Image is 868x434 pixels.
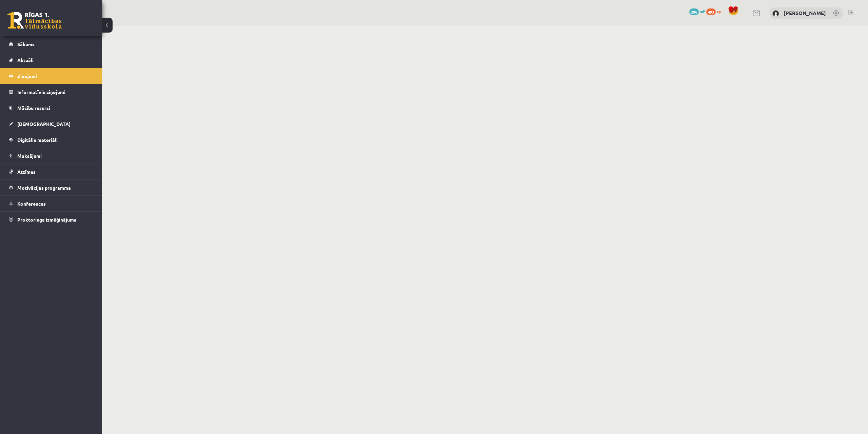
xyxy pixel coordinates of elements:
a: Sākums [9,36,93,52]
span: 296 [689,8,699,15]
span: Konferences [17,201,46,207]
span: Aktuāli [17,57,34,63]
span: mP [700,8,705,14]
a: Ziņojumi [9,68,93,84]
span: Mācību resursi [17,105,50,111]
span: [DEMOGRAPHIC_DATA] [17,121,71,127]
img: Kristaps Korotkevičs [772,10,779,17]
legend: Maksājumi [17,148,93,164]
a: Maksājumi [9,148,93,164]
a: 493 xp [706,8,725,14]
a: Proktoringa izmēģinājums [9,212,93,227]
span: Proktoringa izmēģinājums [17,216,76,223]
a: Mācību resursi [9,100,93,116]
a: Motivācijas programma [9,180,93,195]
legend: Ziņojumi [17,68,93,84]
span: Digitālie materiāli [17,137,58,143]
a: Informatīvie ziņojumi [9,84,93,100]
a: Aktuāli [9,52,93,68]
a: Konferences [9,196,93,211]
a: 296 mP [689,8,705,14]
legend: Informatīvie ziņojumi [17,84,93,100]
a: Digitālie materiāli [9,132,93,148]
a: Rīgas 1. Tālmācības vidusskola [7,12,62,29]
span: Motivācijas programma [17,185,71,191]
span: xp [717,8,721,14]
a: Atzīmes [9,164,93,180]
span: 493 [706,8,716,15]
span: Sākums [17,41,35,47]
a: [PERSON_NAME] [784,10,826,16]
span: Atzīmes [17,169,36,175]
a: [DEMOGRAPHIC_DATA] [9,116,93,132]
